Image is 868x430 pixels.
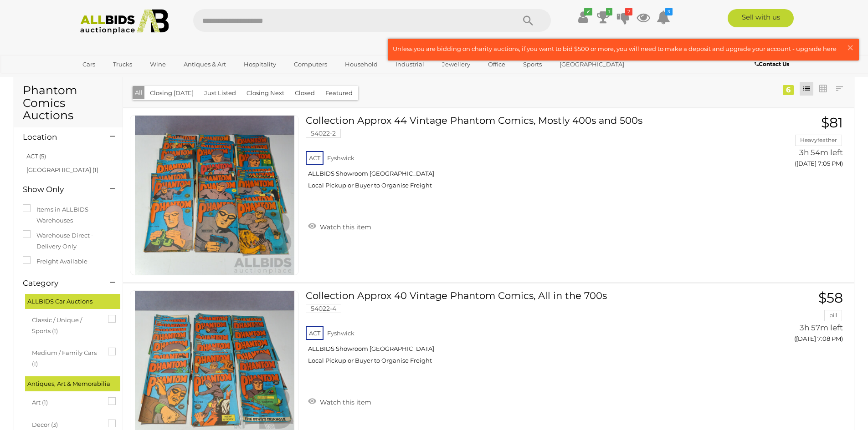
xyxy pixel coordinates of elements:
a: Computers [288,57,333,72]
a: ✔ [576,9,590,25]
a: Cars [77,57,101,72]
label: Freight Available [23,256,87,267]
a: $81 Heavyfeather 3h 54m left ([DATE] 7:05 PM) [740,115,845,172]
a: Industrial [390,57,430,72]
a: Office [482,57,511,72]
button: Closed [289,86,320,100]
i: ✔ [584,8,592,15]
a: 3 [657,9,670,25]
button: All [133,86,145,99]
a: Jewellery [436,57,476,72]
img: 54022-2a.jpg [135,116,294,275]
div: ALLBIDS Car Auctions [25,294,120,309]
span: Art (1) [32,395,100,408]
span: Watch this item [318,223,371,231]
label: Warehouse Direct - Delivery Only [23,230,113,252]
span: Watch this item [318,398,371,406]
a: [GEOGRAPHIC_DATA] (1) [26,166,98,173]
a: Hospitality [238,57,282,72]
a: Watch this item [306,395,374,408]
button: Featured [320,86,358,100]
img: Allbids.com.au [75,9,174,34]
a: Contact Us [755,59,791,69]
a: $58 pill 3h 57m left ([DATE] 7:08 PM) [740,290,845,347]
a: Watch this item [306,219,374,233]
a: Antiques & Art [178,57,232,72]
a: Collection Approx 44 Vintage Phantom Comics, Mostly 400s and 500s 54022-2 ACT Fyshwick ALLBIDS Sh... [313,115,725,196]
button: Search [505,9,551,32]
span: $58 [818,289,843,306]
h4: Show Only [23,185,96,194]
a: Sports [517,57,548,72]
button: Closing Next [241,86,290,100]
a: Household [339,57,384,72]
span: Decor (3) [32,417,100,430]
i: 3 [665,8,673,15]
b: Contact Us [755,61,789,67]
button: Just Listed [199,86,241,100]
span: Classic / Unique / Sports (1) [32,313,100,336]
span: Medium / Family Cars (1) [32,345,100,369]
button: Closing [DATE] [144,86,199,100]
div: Antiques, Art & Memorabilia [25,376,120,391]
span: $81 [821,114,843,131]
h4: Category [23,279,96,288]
a: ACT (5) [26,152,46,160]
a: Collection Approx 40 Vintage Phantom Comics, All in the 700s 54022-4 ACT Fyshwick ALLBIDS Showroo... [313,290,725,371]
a: Sell with us [728,9,794,27]
div: 6 [783,85,794,95]
a: Trucks [107,57,138,72]
a: [GEOGRAPHIC_DATA] [554,57,630,72]
h4: Location [23,133,96,142]
a: Wine [144,57,172,72]
a: 2 [616,9,630,25]
label: Items in ALLBIDS Warehouses [23,204,113,226]
i: 1 [606,8,612,15]
i: 2 [625,8,632,15]
a: 1 [596,9,610,25]
h1: Phantom Comics Auctions [23,84,113,122]
span: × [846,39,854,56]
